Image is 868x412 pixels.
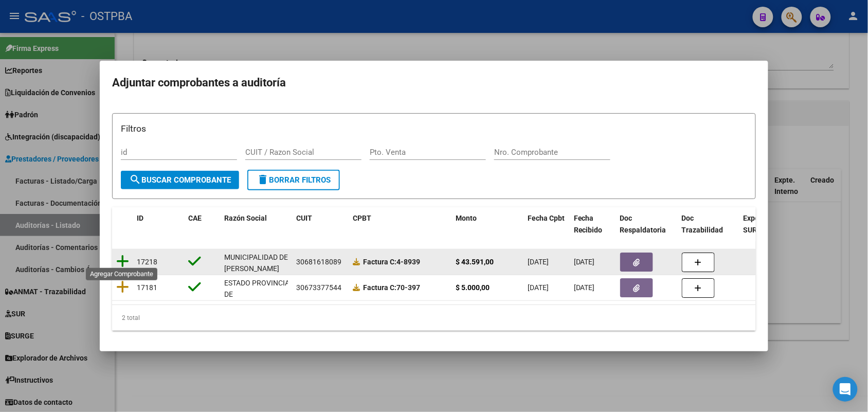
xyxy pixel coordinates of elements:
strong: $ 5.000,00 [456,283,490,292]
span: Doc Trazabilidad [682,214,724,234]
span: Factura C: [363,258,396,266]
span: [DATE] [574,283,595,292]
datatable-header-cell: Doc Trazabilidad [678,207,739,241]
span: Factura C: [363,283,396,292]
datatable-header-cell: Fecha Cpbt [523,207,570,241]
span: Monto [456,214,477,222]
span: CPBT [353,214,371,222]
span: Expediente SUR Asociado [744,214,789,234]
span: [DATE] [528,283,549,292]
datatable-header-cell: ID [133,207,184,241]
span: Fecha Recibido [574,214,603,234]
h3: Filtros [121,122,747,135]
mat-icon: search [129,173,141,186]
span: 17181 [137,283,157,292]
datatable-header-cell: CUIT [292,207,349,241]
datatable-header-cell: Doc Respaldatoria [616,207,678,241]
strong: $ 43.591,00 [456,258,494,266]
span: 30681618089 [296,258,341,266]
div: 2 total [112,305,756,331]
span: CUIT [296,214,312,222]
span: Fecha Cpbt [528,214,565,222]
span: ID [137,214,143,222]
datatable-header-cell: CAE [184,207,220,241]
datatable-header-cell: Fecha Recibido [570,207,616,241]
div: ESTADO PROVINCIA DE [GEOGRAPHIC_DATA][PERSON_NAME] [224,277,294,324]
mat-icon: delete [257,173,269,186]
span: Doc Respaldatoria [620,214,666,234]
span: [DATE] [528,258,549,266]
datatable-header-cell: CPBT [349,207,451,241]
span: CAE [188,214,202,222]
span: [DATE] [574,258,595,266]
button: Buscar Comprobante [121,171,239,189]
span: 17218 [137,258,157,266]
span: Buscar Comprobante [129,175,231,185]
h2: Adjuntar comprobantes a auditoría [112,73,756,93]
datatable-header-cell: Monto [451,207,523,241]
strong: 70-397 [363,283,420,292]
div: MUNICIPALIDAD DE [PERSON_NAME] [224,252,288,275]
span: Razón Social [224,214,267,222]
button: Borrar Filtros [247,170,340,190]
datatable-header-cell: Razón Social [220,207,292,241]
datatable-header-cell: Expediente SUR Asociado [739,207,796,241]
strong: 4-8939 [363,258,420,266]
div: Open Intercom Messenger [833,377,858,402]
span: 30673377544 [296,283,341,292]
span: Borrar Filtros [257,175,331,185]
